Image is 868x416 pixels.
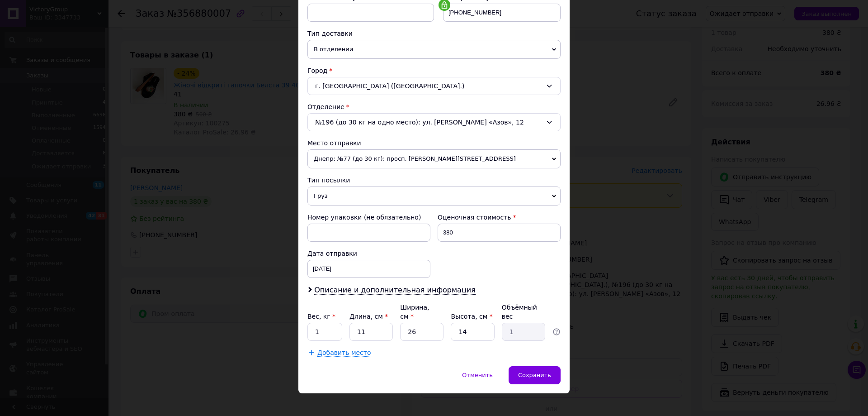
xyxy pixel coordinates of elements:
[307,313,335,320] label: Вес, кг
[314,286,476,295] span: Описание и дополнительная информация
[451,313,492,320] label: Высота, см
[443,4,561,22] input: +380
[349,313,388,320] label: Длина, см
[307,77,561,95] div: г. [GEOGRAPHIC_DATA] ([GEOGRAPHIC_DATA].)
[307,186,561,206] span: Груз
[307,113,561,131] div: №196 (до 30 кг на одно место): ул. [PERSON_NAME] «Азов», 12
[502,303,545,321] div: Объёмный вес
[438,213,561,222] div: Оценочная стоимость
[400,304,429,320] label: Ширина, см
[307,66,561,75] div: Город
[307,249,430,258] div: Дата отправки
[518,372,551,378] span: Сохранить
[307,102,561,111] div: Отделение
[307,177,350,184] span: Тип посылки
[307,30,353,37] span: Тип доставки
[317,349,371,357] span: Добавить место
[307,213,430,222] div: Номер упаковки (не обязательно)
[307,40,561,59] span: В отделении
[462,372,493,378] span: Отменить
[307,149,561,168] span: Днепр: №77 (до 30 кг): просп. [PERSON_NAME][STREET_ADDRESS]
[307,139,361,147] span: Место отправки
